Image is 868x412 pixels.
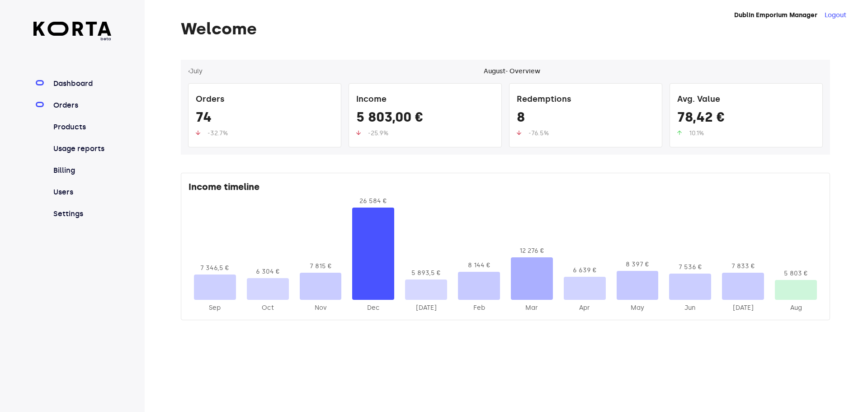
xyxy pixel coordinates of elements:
button: Logout [825,11,846,20]
div: Orders [196,91,334,109]
div: Income [356,91,494,109]
div: 26 584 € [352,197,394,206]
div: 2024-Nov [300,303,342,313]
div: 2025-Jul [722,303,764,313]
button: ‹July [188,67,203,76]
div: 5 893,5 € [405,269,447,278]
img: up [196,130,200,135]
div: August - Overview [484,67,540,76]
div: 2024-Sep [194,303,236,313]
div: 2025-Mar [511,303,553,313]
strong: Dublin Emporium Manager [734,11,817,19]
div: 12 276 € [511,246,553,256]
span: -25.9% [368,129,388,137]
img: up [677,130,682,135]
div: 2025-May [617,303,659,313]
div: 7 346,5 € [194,264,236,273]
a: Orders [52,100,112,111]
div: 8 [517,109,655,129]
div: 6 639 € [564,266,606,275]
span: -76.5% [528,129,549,137]
div: 5 803 € [775,269,817,278]
div: 7 536 € [669,263,711,272]
div: 7 815 € [300,262,342,271]
div: 7 833 € [722,262,764,271]
div: 78,42 € [677,109,815,129]
span: beta [33,36,112,42]
span: 10.1% [689,129,704,137]
div: 8 144 € [458,261,500,270]
div: 2025-Jan [405,303,447,313]
div: 2024-Oct [247,303,289,313]
div: 2025-Feb [458,303,500,313]
a: Billing [52,165,112,176]
div: Redemptions [517,91,655,109]
a: beta [33,22,112,42]
div: 8 397 € [617,260,659,269]
a: Dashboard [52,78,112,89]
div: 2025-Apr [564,303,606,313]
a: Users [52,187,112,198]
div: 2025-Aug [775,303,817,313]
div: 74 [196,109,334,129]
div: Avg. Value [677,91,815,109]
div: 6 304 € [247,267,289,276]
a: Settings [52,208,112,219]
div: Income timeline [189,180,822,197]
img: Korta [33,22,112,36]
img: up [517,130,521,135]
div: 2025-Jun [669,303,711,313]
img: up [356,130,361,135]
div: 2024-Dec [352,303,394,313]
h1: Welcome [181,20,830,38]
a: Products [52,122,112,133]
a: Usage reports [52,143,112,154]
div: 5 803,00 € [356,109,494,129]
span: -32.7% [208,129,228,137]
